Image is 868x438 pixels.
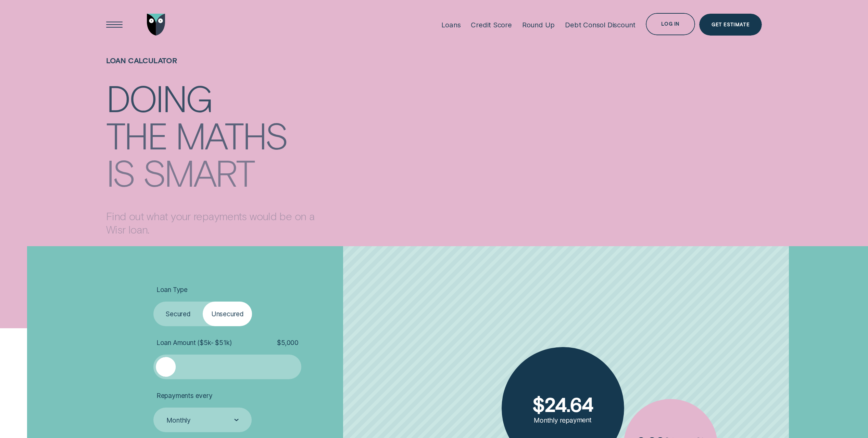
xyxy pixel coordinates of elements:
button: Open Menu [103,14,126,36]
div: Doing [106,80,212,115]
div: Round Up [522,21,555,29]
div: smart [143,155,254,189]
div: Loans [441,21,461,29]
h4: Doing the maths is smart [106,78,320,181]
h1: Loan Calculator [106,56,320,79]
span: $ 5,000 [277,339,299,347]
div: maths [175,117,287,151]
label: Unsecured [203,302,252,326]
div: Credit Score [471,21,512,29]
div: is [106,155,134,189]
div: the [106,117,167,151]
span: Loan Type [156,286,188,294]
span: Repayments every [156,391,213,400]
a: Get Estimate [699,14,762,36]
p: Find out what your repayments would be on a Wisr loan. [106,209,320,236]
button: Log in [646,13,695,35]
div: Debt Consol Discount [565,21,636,29]
span: Loan Amount ( $5k - $51k ) [156,339,232,347]
label: Secured [153,302,203,326]
div: Monthly [166,416,191,424]
img: Wisr [147,14,165,36]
